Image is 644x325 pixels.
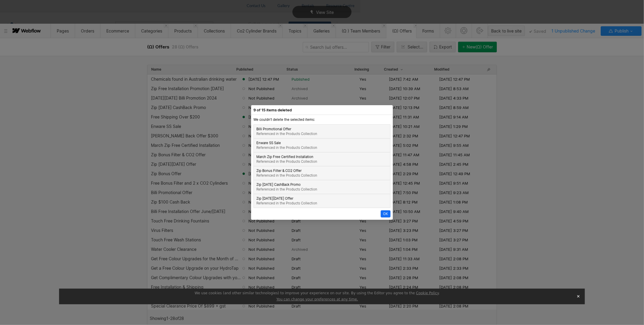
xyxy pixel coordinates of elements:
div: Billi Promotional Offer [256,127,388,131]
span: We couldn’t delete the selected items: [253,118,315,122]
a: Cookie Policy [416,291,439,295]
span: We use cookies (and other similar technologies) to improve your experience on our site. By using ... [195,291,440,295]
span: Referenced in the Products Collection [256,160,317,164]
button: You can change your preferences at any time. [277,297,358,302]
button: OK [381,210,391,217]
div: Enware SS Sale [256,141,388,145]
span: Referenced in the Products Collection [256,173,317,178]
span: Referenced in the Products Collection [256,146,317,150]
div: Zip [DATE][DATE] Offer [256,196,388,201]
div: OK [383,212,388,216]
span: Referenced in the Products Collection [256,132,317,136]
span: 9 of 15 items deleted [253,108,292,112]
span: Text us [2,14,18,20]
span: Referenced in the Products Collection [256,201,317,205]
div: March Zip Free Certified Installation [256,155,388,159]
div: Zip [DATE] CashBack Promo [256,182,388,187]
div: Zip Bonus Filter & CO2 Offer [256,168,388,173]
span: Referenced in the Products Collection [256,187,317,191]
button: Close [574,292,583,301]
